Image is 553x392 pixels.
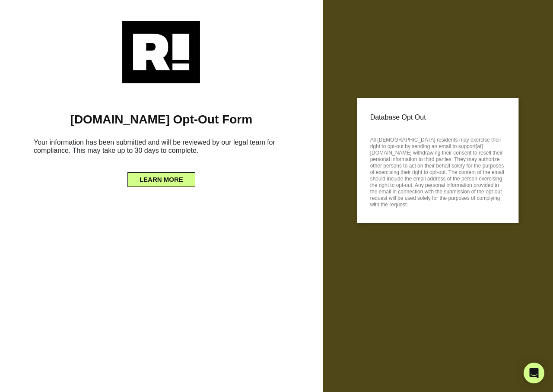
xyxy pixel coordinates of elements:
p: Database Opt Out [370,111,505,124]
p: All [DEMOGRAPHIC_DATA] residents may exercise their right to opt-out by sending an email to suppo... [370,134,505,208]
button: LEARN MORE [127,172,195,187]
a: LEARN MORE [127,174,195,180]
div: Open Intercom Messenger [524,363,544,383]
img: Retention.com [122,21,200,83]
h6: Your information has been submitted and will be reviewed by our legal team for compliance. This m... [13,135,310,161]
h1: [DOMAIN_NAME] Opt-Out Form [13,112,310,127]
